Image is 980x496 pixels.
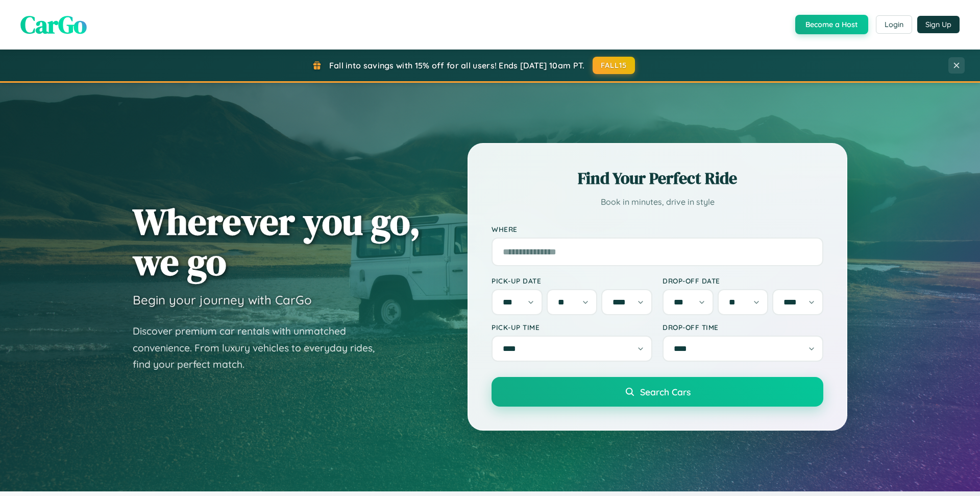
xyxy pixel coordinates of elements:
[917,16,960,33] button: Sign Up
[329,60,585,70] span: Fall into savings with 15% off for all users! Ends [DATE] 10am PT.
[492,195,823,209] p: Book in minutes, drive in style
[492,225,823,233] label: Where
[133,292,312,308] h3: Begin your journey with CarGo
[876,15,912,34] button: Login
[492,323,652,332] label: Pick-up Time
[20,8,87,41] span: CarGo
[795,15,868,34] button: Become a Host
[492,377,823,407] button: Search Cars
[133,201,421,282] h1: Wherever you go, we go
[133,323,388,373] p: Discover premium car rentals with unmatched convenience. From luxury vehicles to everyday rides, ...
[593,57,635,74] button: FALL15
[492,167,823,190] h2: Find Your Perfect Ride
[640,386,691,397] span: Search Cars
[663,323,823,332] label: Drop-off Time
[492,276,652,285] label: Pick-up Date
[663,276,823,285] label: Drop-off Date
